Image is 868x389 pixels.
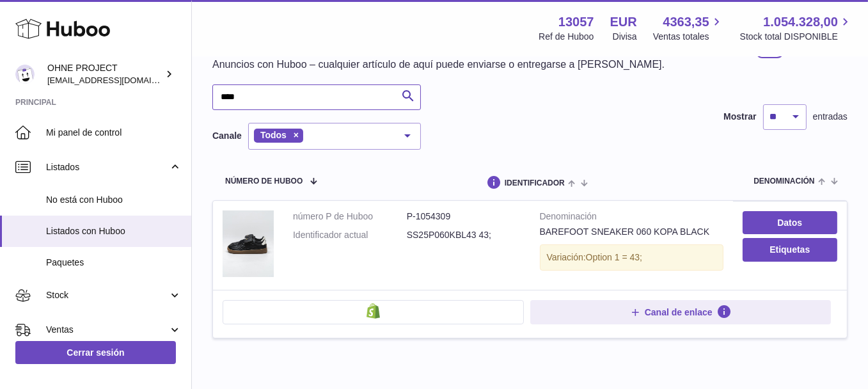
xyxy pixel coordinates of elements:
[610,13,637,31] strong: EUR
[407,210,521,223] dd: P-1054309
[663,13,709,31] span: 4363,35
[530,300,832,324] button: Canal de enlace
[46,324,168,336] span: Ventas
[540,244,723,271] div: Variación:
[260,130,287,140] span: Todos
[46,127,182,139] span: Mi panel de control
[367,303,380,319] img: shopify-small.png
[540,226,723,238] div: BAREFOOT SNEAKER 060 KOPA BLACK
[46,257,182,269] span: Paquetes
[293,210,407,223] dt: número P de Huboo
[46,194,182,206] span: No está con Huboo
[15,341,176,364] a: Cerrar sesión
[46,289,168,301] span: Stock
[653,13,724,43] a: 4363,35 Ventas totales
[613,31,637,43] div: Divisa
[645,306,713,318] span: Canal de enlace
[15,65,35,84] img: internalAdmin-13057@internal.huboo.com
[540,210,723,226] strong: Denominación
[223,210,274,277] img: BAREFOOT SNEAKER 060 KOPA BLACK
[539,31,594,43] div: Ref de Huboo
[653,31,724,43] span: Ventas totales
[743,211,837,234] a: Datos
[212,130,242,142] label: Canale
[740,13,853,43] a: 1.054.328,00 Stock total DISPONIBLE
[754,177,814,186] span: denominación
[212,58,665,72] p: Anuncios con Huboo – cualquier artículo de aquí puede enviarse o entregarse a [PERSON_NAME].
[723,111,756,123] label: Mostrar
[763,13,838,31] span: 1.054.328,00
[740,31,853,43] span: Stock total DISPONIBLE
[225,177,303,186] span: número de Huboo
[293,229,407,241] dt: Identificador actual
[47,62,162,86] div: OHNE PROJECT
[47,75,188,85] span: [EMAIL_ADDRESS][DOMAIN_NAME]
[46,225,182,237] span: Listados con Huboo
[813,111,848,123] span: entradas
[743,238,837,261] button: Etiquetas
[586,252,642,262] span: Option 1 = 43;
[46,161,168,173] span: Listados
[407,229,521,241] dd: SS25P060KBL43 43;
[505,179,565,187] span: identificador
[558,13,594,31] strong: 13057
